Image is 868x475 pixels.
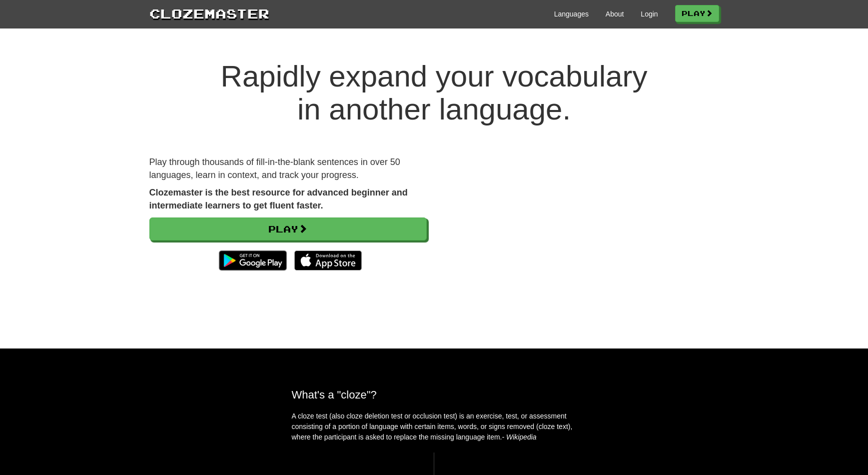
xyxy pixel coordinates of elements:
[149,217,427,240] a: Play
[292,411,577,442] p: A cloze test (also cloze deletion test or occlusion test) is an exercise, test, or assessment con...
[554,9,589,19] a: Languages
[149,4,269,22] a: Clozemaster
[149,187,408,210] strong: Clozemaster is the best resource for advanced beginner and intermediate learners to get fluent fa...
[294,250,362,270] img: Download_on_the_App_Store_Badge_US-UK_135x40-25178aeef6eb6b83b96f5f2d004eda3bffbb37122de64afbaef7...
[214,245,291,275] img: Get it on Google Play
[149,156,427,181] p: Play through thousands of fill-in-the-blank sentences in over 50 languages, learn in context, and...
[502,433,537,441] em: - Wikipedia
[606,9,624,19] a: About
[292,388,577,401] h2: What's a "cloze"?
[641,9,658,19] a: Login
[675,5,719,22] a: Play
